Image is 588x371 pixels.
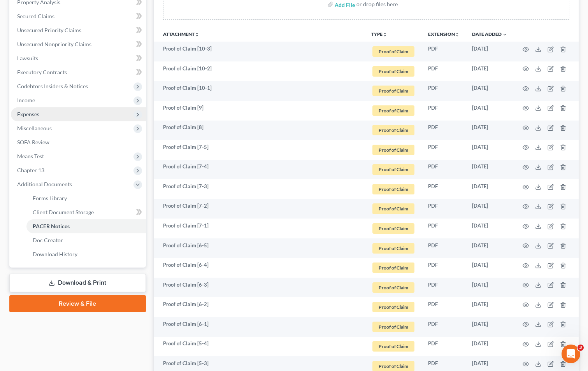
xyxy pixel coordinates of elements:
a: Proof of Claim [371,320,416,333]
td: PDF [422,42,466,61]
span: Proof of Claim [372,184,414,194]
span: SOFA Review [17,139,49,145]
span: Proof of Claim [372,66,414,77]
a: Date Added expand_more [472,31,507,37]
a: Download History [26,247,146,261]
span: Codebtors Insiders & Notices [17,83,88,89]
td: PDF [422,101,466,121]
span: Proof of Claim [372,223,414,234]
td: PDF [422,317,466,337]
span: Proof of Claim [372,46,414,57]
span: Unsecured Priority Claims [17,27,81,33]
td: PDF [422,199,466,219]
td: Proof of Claim [7-2] [154,199,365,219]
i: unfold_more [455,32,460,37]
td: PDF [422,258,466,278]
a: PACER Notices [26,219,146,233]
span: Proof of Claim [372,262,414,273]
td: [DATE] [466,140,513,160]
td: Proof of Claim [6-2] [154,297,365,317]
span: Client Document Storage [33,209,94,215]
span: Expenses [17,111,39,117]
span: Lawsuits [17,55,38,61]
td: PDF [422,278,466,297]
td: Proof of Claim [9] [154,101,365,121]
td: PDF [422,140,466,160]
span: Proof of Claim [372,302,414,312]
a: Proof of Claim [371,222,416,235]
a: Attachmentunfold_more [163,31,199,37]
td: Proof of Claim [10-3] [154,42,365,61]
td: Proof of Claim [6-4] [154,258,365,278]
td: Proof of Claim [7-4] [154,160,365,180]
td: [DATE] [466,337,513,357]
td: PDF [422,61,466,81]
a: Proof of Claim [371,65,416,78]
a: Executory Contracts [11,65,146,79]
span: Chapter 13 [17,167,44,173]
a: Proof of Claim [371,163,416,176]
a: Proof of Claim [371,84,416,97]
td: [DATE] [466,160,513,180]
span: Proof of Claim [372,125,414,135]
a: Download & Print [9,274,146,292]
td: [DATE] [466,81,513,101]
td: PDF [422,238,466,258]
span: Income [17,97,35,103]
td: [DATE] [466,101,513,121]
span: Doc Creator [33,237,63,243]
span: Unsecured Nonpriority Claims [17,41,91,47]
span: Proof of Claim [372,322,414,332]
a: Proof of Claim [371,45,416,58]
a: SOFA Review [11,135,146,149]
a: Proof of Claim [371,340,416,353]
a: Proof of Claim [371,261,416,274]
span: Proof of Claim [372,164,414,175]
td: Proof of Claim [7-5] [154,140,365,160]
span: Miscellaneous [17,125,52,131]
td: Proof of Claim [6-5] [154,238,365,258]
span: Proof of Claim [372,203,414,214]
a: Proof of Claim [371,143,416,156]
td: [DATE] [466,258,513,278]
td: PDF [422,121,466,140]
td: [DATE] [466,238,513,258]
i: unfold_more [383,32,387,37]
td: PDF [422,337,466,357]
a: Forms Library [26,191,146,205]
td: PDF [422,179,466,199]
a: Proof of Claim [371,183,416,196]
span: Proof of Claim [372,243,414,254]
td: Proof of Claim [7-1] [154,219,365,238]
a: Client Document Storage [26,205,146,219]
td: Proof of Claim [5-4] [154,337,365,357]
td: PDF [422,297,466,317]
span: Secured Claims [17,13,54,19]
td: [DATE] [466,219,513,238]
a: Extensionunfold_more [428,31,460,37]
td: PDF [422,219,466,238]
i: expand_more [502,32,507,37]
td: [DATE] [466,42,513,61]
span: 3 [577,345,584,351]
span: Forms Library [33,195,67,201]
span: Executory Contracts [17,69,67,75]
td: Proof of Claim [8] [154,121,365,140]
td: [DATE] [466,278,513,297]
span: Means Test [17,153,44,159]
a: Unsecured Nonpriority Claims [11,37,146,51]
td: [DATE] [466,199,513,219]
td: Proof of Claim [7-3] [154,179,365,199]
span: Proof of Claim [372,105,414,116]
td: [DATE] [466,297,513,317]
span: Proof of Claim [372,341,414,352]
td: [DATE] [466,179,513,199]
a: Review & File [9,295,146,312]
a: Proof of Claim [371,301,416,313]
iframe: Intercom live chat [562,345,580,363]
a: Proof of Claim [371,242,416,255]
td: Proof of Claim [6-3] [154,278,365,297]
td: [DATE] [466,317,513,337]
span: Proof of Claim [372,145,414,155]
td: [DATE] [466,61,513,81]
